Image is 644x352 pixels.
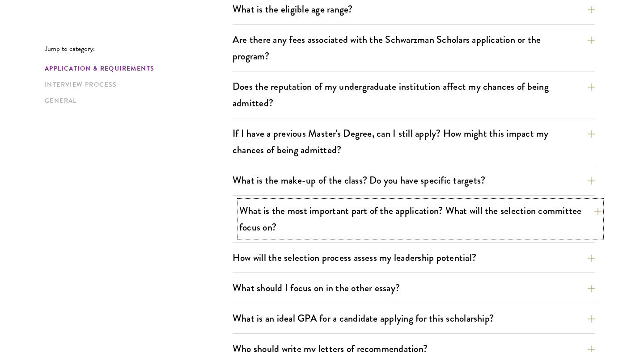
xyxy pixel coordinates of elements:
[233,29,595,66] button: Are there any fees associated with the Schwarzman Scholars application or the program?
[45,80,227,89] a: Interview Process
[233,123,595,160] button: If I have a previous Master's Degree, can I still apply? How might this impact my chances of bein...
[233,278,595,298] button: What should I focus on in the other essay?
[45,64,227,73] a: Application & Requirements
[233,76,595,113] button: Does the reputation of my undergraduate institution affect my chances of being admitted?
[233,308,595,328] button: What is an ideal GPA for a candidate applying for this scholarship?
[233,170,595,190] button: What is the make-up of the class? Do you have specific targets?
[45,45,233,53] p: Jump to category:
[45,96,227,105] a: General
[239,201,602,237] button: What is the most important part of the application? What will the selection committee focus on?
[233,247,595,268] button: How will the selection process assess my leadership potential?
